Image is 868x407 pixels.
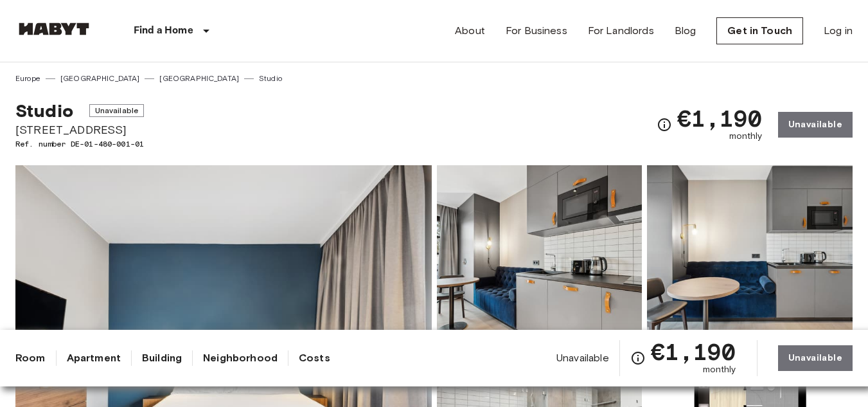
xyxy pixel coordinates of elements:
img: Habyt [15,23,93,35]
img: Picture of unit DE-01-480-001-01 [647,165,853,334]
a: For Landlords [588,23,654,39]
a: About [455,23,485,39]
p: Find a Home [134,23,193,39]
a: Room [15,350,46,366]
a: Apartment [67,350,121,366]
span: €1,190 [677,107,763,130]
span: [STREET_ADDRESS] [15,122,144,138]
a: Blog [675,23,696,39]
span: Ref. number DE-01-480-001-01 [15,138,144,150]
span: Unavailable [89,104,145,117]
span: €1,190 [651,340,736,363]
span: monthly [703,363,736,376]
span: Unavailable [556,351,609,365]
a: [GEOGRAPHIC_DATA] [60,73,140,84]
a: Get in Touch [716,17,803,44]
svg: Check cost overview for full price breakdown. Please note that discounts apply to new joiners onl... [657,117,672,132]
a: Neighborhood [203,350,278,366]
svg: Check cost overview for full price breakdown. Please note that discounts apply to new joiners onl... [630,350,646,366]
a: Building [142,350,182,366]
a: [GEOGRAPHIC_DATA] [159,73,239,84]
a: Studio [259,73,282,84]
span: Studio [15,100,73,122]
a: For Business [506,23,567,39]
span: monthly [729,130,763,143]
a: Costs [299,350,330,366]
img: Picture of unit DE-01-480-001-01 [437,165,642,334]
a: Europe [15,73,40,84]
a: Log in [824,23,853,39]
